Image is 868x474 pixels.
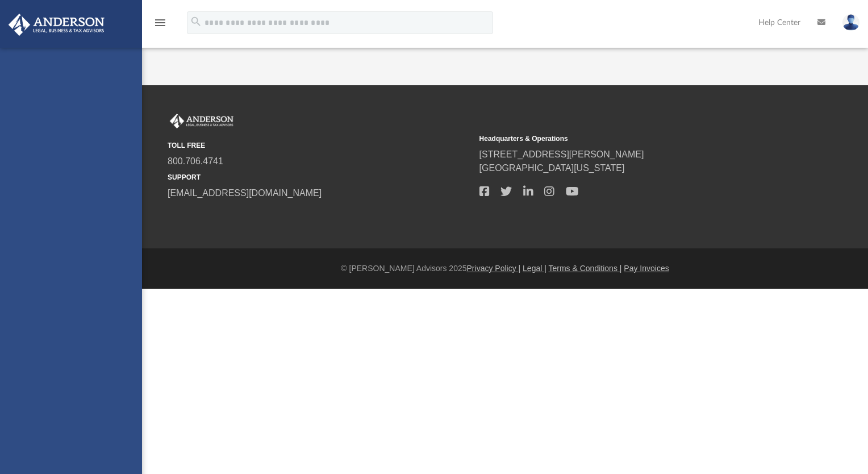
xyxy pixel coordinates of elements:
a: menu [153,22,167,30]
a: [STREET_ADDRESS][PERSON_NAME] [479,149,644,159]
small: SUPPORT [168,172,471,182]
a: [EMAIL_ADDRESS][DOMAIN_NAME] [168,188,322,198]
div: © [PERSON_NAME] Advisors 2025 [142,263,868,275]
i: search [190,15,202,28]
a: Legal | [523,264,546,273]
a: Pay Invoices [624,264,669,273]
img: Anderson Advisors Platinum Portal [168,114,236,128]
img: User Pic [842,14,859,31]
i: menu [153,16,167,30]
a: 800.706.4741 [168,156,223,166]
a: [GEOGRAPHIC_DATA][US_STATE] [479,163,625,173]
small: Headquarters & Operations [479,134,783,144]
small: TOLL FREE [168,140,471,151]
img: Anderson Advisors Platinum Portal [5,14,108,36]
a: Terms & Conditions | [549,264,622,273]
a: Privacy Policy | [467,264,521,273]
